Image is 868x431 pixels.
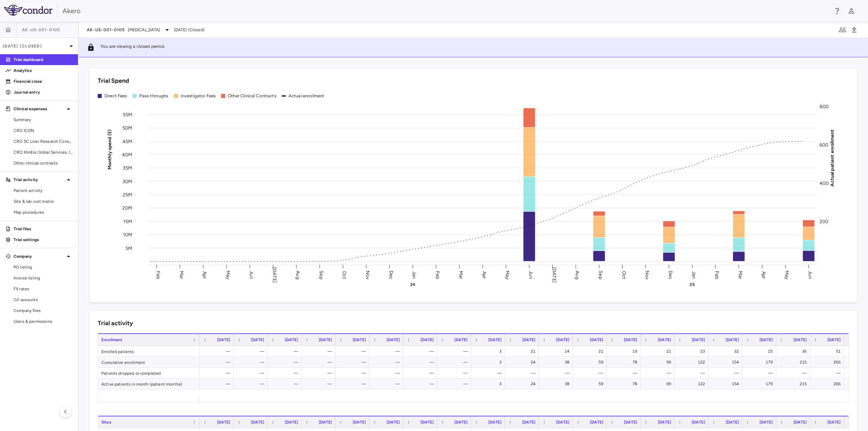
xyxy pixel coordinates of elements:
span: CRO SC Liver Research Consortium LLC [14,138,73,144]
img: logo-full-BYUhSk78.svg [4,5,53,16]
p: Clinical expenses [14,106,64,112]
div: — [443,368,468,378]
div: Akero [62,6,829,16]
span: Map procedures [14,209,73,215]
tspan: 35M [123,165,132,171]
span: [DATE] [285,420,298,425]
text: Apr [761,271,767,278]
p: Analytics [14,67,73,74]
span: [DATE] [692,337,705,342]
text: Oct [621,271,627,279]
div: — [206,368,230,378]
span: [DATE] [793,420,807,425]
text: Oct [341,271,347,279]
text: Mar [458,271,464,279]
span: AK-US-001-0105 [22,27,60,33]
div: 215 [782,378,807,389]
text: Jun [807,271,813,279]
span: [DATE] [217,337,230,342]
div: 51 [816,346,841,357]
div: — [579,368,603,378]
div: 19 [613,346,637,357]
div: 36 [782,346,807,357]
div: — [443,378,468,389]
span: [DATE] [420,337,434,342]
div: — [308,357,332,368]
div: — [341,368,366,378]
div: Other Clinical Contracts [228,93,276,99]
div: — [714,368,739,378]
div: — [240,346,264,357]
div: 3 [477,357,501,368]
text: 24 [410,282,415,287]
div: — [308,346,332,357]
tspan: Monthly spend ($) [107,129,113,170]
text: May [505,270,510,279]
div: 215 [782,357,807,368]
span: Invoice listing [14,275,73,281]
div: Active patients in month (patient months) [98,378,200,389]
span: [DATE] [624,420,637,425]
div: — [375,357,400,368]
span: [DATE] [488,337,501,342]
div: — [409,346,434,357]
text: Mar [179,271,184,279]
span: Site & lab cost matrix [14,198,73,204]
h6: Trial activity [98,319,133,328]
span: Patient activity [14,188,73,194]
span: Company files [14,308,73,314]
div: 122 [680,357,705,368]
text: 25 [690,282,694,287]
p: Trial dashboard [14,57,73,63]
div: — [409,368,434,378]
tspan: 800 [820,104,829,110]
span: [DATE] [827,337,841,342]
div: 23 [680,346,705,357]
text: Apr [202,271,208,278]
div: — [206,346,230,357]
text: Aug [574,271,580,279]
text: Jun [528,271,534,279]
tspan: 200 [820,219,828,224]
span: [DATE] [217,420,230,425]
div: — [274,368,298,378]
tspan: 40M [122,152,132,157]
text: [DATE] [272,267,277,283]
div: 38 [545,378,569,389]
text: Feb [435,271,440,279]
span: [DATE] [251,420,264,425]
div: 32 [714,346,739,357]
div: 24 [511,357,535,368]
span: [DATE] [319,420,332,425]
p: Trial settings [14,237,73,243]
tspan: 600 [820,142,828,148]
span: [DATE] [590,337,603,342]
span: [DATE] [726,420,739,425]
div: — [375,378,400,389]
span: [DATE] [454,337,468,342]
tspan: 55M [123,112,132,117]
span: PO listing [14,264,73,270]
div: 99 [647,378,671,389]
p: Journal entry [14,89,73,95]
span: FX rates [14,286,73,292]
tspan: 20M [122,205,132,211]
p: You are viewing a closed period. [100,43,165,52]
div: Patients dropped or completed [98,368,200,378]
text: Apr [481,271,487,278]
span: Enrollment [101,337,123,342]
h6: Trial Spend [98,76,129,85]
div: 179 [748,378,773,389]
div: 21 [647,346,671,357]
div: — [341,357,366,368]
div: — [308,368,332,378]
div: 59 [579,378,603,389]
div: — [375,368,400,378]
text: May [784,270,790,279]
div: — [409,378,434,389]
div: 154 [714,357,739,368]
span: [DATE] [590,420,603,425]
span: [DATE] [285,337,298,342]
text: Mar [737,271,743,279]
span: [DATE] [488,420,501,425]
